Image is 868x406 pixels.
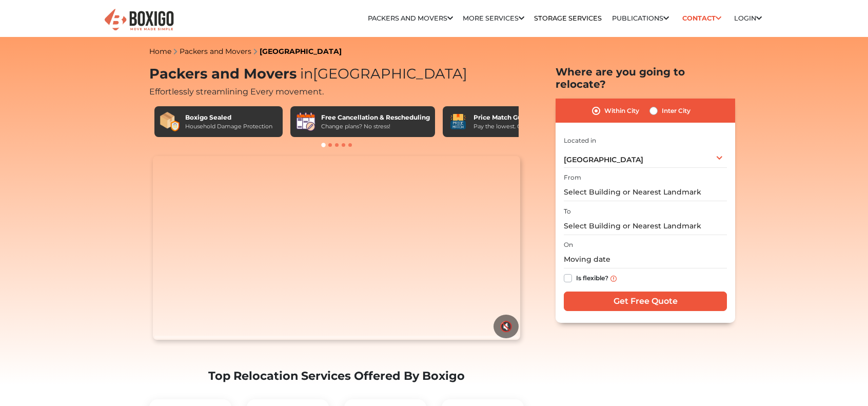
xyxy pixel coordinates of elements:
a: Contact [679,10,724,26]
span: Effortlessly streamlining Every movement. [149,87,324,96]
h1: Packers and Movers [149,66,524,83]
div: Free Cancellation & Rescheduling [321,113,430,122]
label: Within City [604,105,639,117]
input: Select Building or Nearest Landmark [564,217,727,235]
div: Boxigo Sealed [185,113,272,122]
div: Price Match Guarantee [474,113,551,122]
a: Storage Services [534,14,602,22]
label: To [564,207,571,216]
span: [GEOGRAPHIC_DATA] [297,65,467,82]
div: Change plans? No stress! [321,122,430,131]
label: Located in [564,136,596,145]
label: From [564,173,581,182]
a: Home [149,47,171,56]
h2: Where are you going to relocate? [556,66,735,90]
a: More services [463,14,524,22]
img: Boxigo Sealed [160,111,180,132]
span: [GEOGRAPHIC_DATA] [564,155,643,164]
input: Select Building or Nearest Landmark [564,183,727,201]
img: Boxigo [103,8,175,33]
a: Login [734,14,762,22]
img: Price Match Guarantee [448,111,468,132]
button: 🔇 [494,315,519,338]
img: info [610,276,617,282]
label: On [564,240,573,249]
img: Free Cancellation & Rescheduling [295,111,316,132]
video: Your browser does not support the video tag. [153,156,520,340]
input: Moving date [564,250,727,268]
div: Household Damage Protection [185,122,272,131]
a: [GEOGRAPHIC_DATA] [260,47,342,56]
h2: Top Relocation Services Offered By Boxigo [149,369,524,383]
a: Packers and Movers [180,47,251,56]
input: Get Free Quote [564,292,727,311]
div: Pay the lowest. Guaranteed! [474,122,551,131]
a: Publications [612,14,669,22]
label: Is flexible? [576,272,608,283]
a: Packers and Movers [368,14,453,22]
label: Inter City [662,105,691,117]
span: in [300,65,313,82]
